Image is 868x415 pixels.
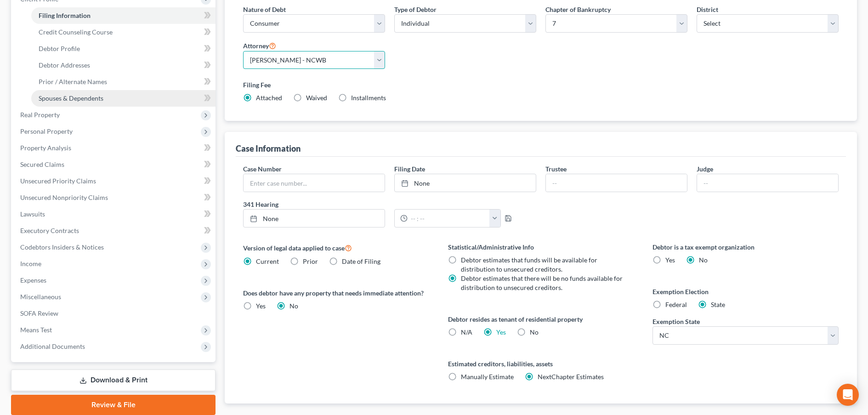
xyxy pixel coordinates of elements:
span: N/A [461,328,472,336]
span: Yes [256,302,266,310]
span: Unsecured Nonpriority Claims [20,193,108,201]
span: Unsecured Priority Claims [20,177,96,185]
label: Trustee [545,164,567,174]
div: Open Intercom Messenger [837,384,859,406]
span: Prior [303,257,318,265]
span: Current [256,257,279,265]
span: No [289,302,298,310]
label: Does debtor have any property that needs immediate attention? [243,288,429,298]
span: Spouses & Dependents [39,94,103,102]
span: Yes [665,256,675,264]
span: Additional Documents [20,342,85,350]
span: Federal [665,301,687,308]
a: Review & File [11,395,216,415]
a: None [395,174,536,192]
a: Debtor Profile [31,40,216,57]
label: Statistical/Administrative Info [448,242,634,252]
span: Credit Counseling Course [39,28,113,36]
label: Debtor is a tax exempt organization [652,242,839,252]
a: Filing Information [31,7,216,24]
label: Case Number [243,164,282,174]
label: District [697,5,718,14]
span: Filing Information [39,11,91,19]
span: Executory Contracts [20,227,79,234]
label: Filing Fee [243,80,839,90]
a: Prior / Alternate Names [31,74,216,90]
a: Secured Claims [13,156,216,173]
label: 341 Hearing [238,199,541,209]
span: Debtor Profile [39,45,80,52]
a: Unsecured Priority Claims [13,173,216,189]
span: Codebtors Insiders & Notices [20,243,104,251]
span: Income [20,260,41,267]
label: Exemption Election [652,287,839,296]
span: Waived [306,94,327,102]
a: Debtor Addresses [31,57,216,74]
label: Estimated creditors, liabilities, assets [448,359,634,369]
span: Manually Estimate [461,373,514,381]
label: Exemption State [652,317,700,326]
span: No [530,328,539,336]
span: Attached [256,94,282,102]
input: -- : -- [408,210,490,227]
span: Secured Claims [20,160,64,168]
label: Version of legal data applied to case [243,242,429,253]
span: No [699,256,708,264]
span: Expenses [20,276,46,284]
label: Chapter of Bankruptcy [545,5,611,14]
label: Judge [697,164,713,174]
a: Credit Counseling Course [31,24,216,40]
label: Nature of Debt [243,5,286,14]
span: Debtor estimates that funds will be available for distribution to unsecured creditors. [461,256,597,273]
label: Filing Date [394,164,425,174]
a: Spouses & Dependents [31,90,216,107]
span: Installments [351,94,386,102]
label: Attorney [243,40,276,51]
span: SOFA Review [20,309,58,317]
a: Yes [496,328,506,336]
span: Real Property [20,111,60,119]
span: State [711,301,725,308]
span: Property Analysis [20,144,71,152]
a: SOFA Review [13,305,216,322]
a: Download & Print [11,370,216,391]
label: Type of Debtor [394,5,437,14]
input: -- [546,174,687,192]
div: Case Information [236,143,301,154]
span: Prior / Alternate Names [39,78,107,85]
span: Personal Property [20,127,73,135]
input: -- [697,174,838,192]
a: Executory Contracts [13,222,216,239]
span: Means Test [20,326,52,334]
a: Unsecured Nonpriority Claims [13,189,216,206]
span: NextChapter Estimates [538,373,604,381]
label: Debtor resides as tenant of residential property [448,314,634,324]
span: Debtor estimates that there will be no funds available for distribution to unsecured creditors. [461,274,623,291]
a: None [244,210,385,227]
span: Lawsuits [20,210,45,218]
span: Miscellaneous [20,293,61,301]
span: Debtor Addresses [39,61,90,69]
span: Date of Filing [342,257,380,265]
input: Enter case number... [244,174,385,192]
a: Property Analysis [13,140,216,156]
a: Lawsuits [13,206,216,222]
